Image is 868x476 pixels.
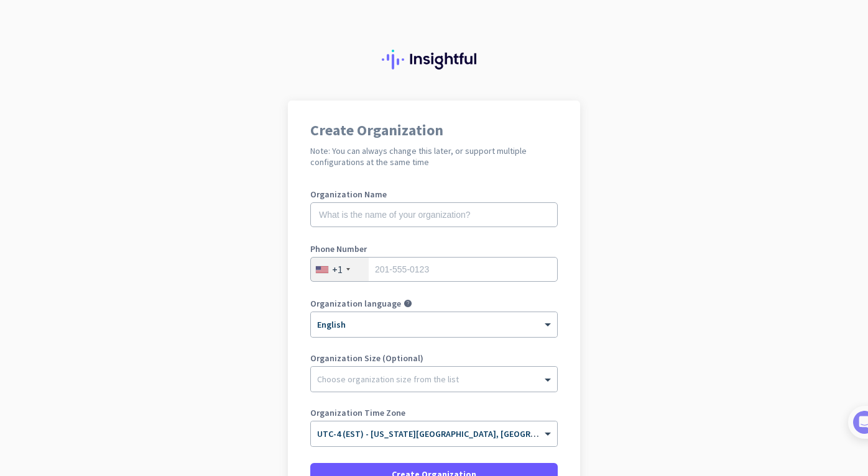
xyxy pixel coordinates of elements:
h2: Note: You can always change this later, or support multiple configurations at the same time [310,145,558,168]
label: Organization Name [310,190,558,199]
label: Organization language [310,299,401,308]
img: Insightful [382,50,486,70]
i: help [404,299,412,308]
input: 201-555-0123 [310,257,558,282]
input: What is the name of your organization? [310,202,558,227]
h1: Create Organization [310,123,558,138]
div: +1 [332,263,343,276]
label: Organization Size (Optional) [310,354,558,362]
label: Phone Number [310,245,558,253]
label: Organization Time Zone [310,408,558,417]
